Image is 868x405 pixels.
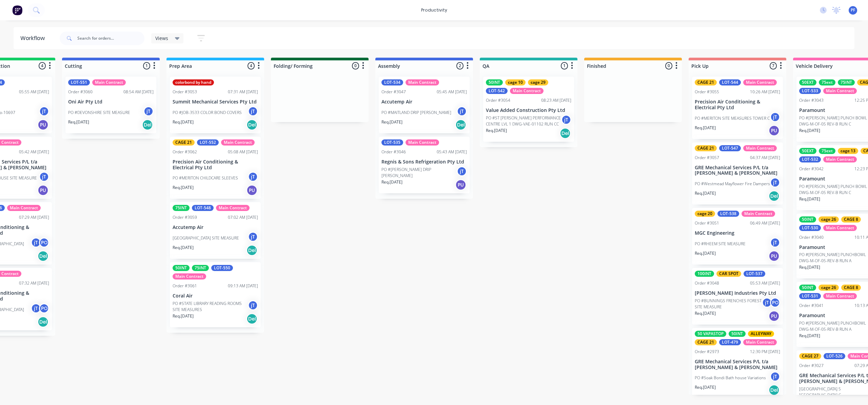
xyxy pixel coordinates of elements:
div: LOT-535 [381,139,403,146]
div: 08:23 AM [DATE] [541,97,571,103]
div: Order #3047 [381,89,406,95]
div: LOT-544 [719,79,741,85]
div: jT [561,115,571,125]
div: PO [39,237,49,248]
div: 75INT [192,265,209,271]
div: 05:42 AM [DATE] [19,149,49,155]
div: PU [38,119,48,130]
div: LOT-534 [381,79,403,85]
div: LOT-548 [192,205,214,211]
div: Main Contract [823,225,857,231]
div: PU [455,179,466,190]
p: PO #DEVONSHIRE SITE MEASURE [68,110,130,116]
div: 08:54 AM [DATE] [123,89,154,95]
div: Main Contract [216,205,250,211]
div: Order #3055 [695,89,719,95]
div: Main Contract [7,205,41,211]
div: 07:32 AM [DATE] [19,280,49,286]
div: 75INT [173,205,190,211]
div: colorbond by handOrder #305307:31 AM [DATE]Summit Mechanical Services Pty LtdPO #JOB-3533 COLOR B... [170,77,261,133]
div: cage 29 [528,79,548,85]
div: jT [770,112,780,122]
div: jT [457,166,467,176]
div: 75INT [838,79,855,85]
div: 50INT [486,79,503,85]
div: jT [762,297,772,308]
div: Order #3062 [173,149,197,155]
div: Order #3041 [799,303,824,309]
div: 05:45 AM [DATE] [437,89,467,95]
div: jT [39,172,49,182]
div: 07:31 AM [DATE] [228,89,258,95]
div: cage 26 [818,285,839,291]
div: Order #3060 [68,89,93,95]
p: PO #BUNNINGS FRENCHES FOREST SITE MEASURE [695,298,762,310]
div: Main Contract [743,339,777,345]
div: 100INTCAR SPOTLOT-537Order #304805:53 AM [DATE][PERSON_NAME] Industries Pty LtdPO #BUNNINGS FRENC... [692,268,783,325]
div: CAGE 21 [173,139,195,146]
div: Main Contract [510,88,544,94]
div: 50EXT [799,79,816,85]
p: Req. [DATE] [381,179,402,185]
p: Oni Air Pty Ltd [68,99,154,105]
div: CAGE 21LOT-552Main ContractOrder #306205:08 AM [DATE]Precision Air Conditioning & Electrical Pty ... [170,137,261,199]
p: Req. [DATE] [173,313,194,319]
div: Del [560,128,571,139]
div: PO [770,297,780,308]
div: Main Contract [743,79,777,85]
p: PO #MERITON SITE MEASURES TOWER C [695,115,770,121]
div: jT [248,106,258,116]
p: Req. [DATE] [381,119,402,125]
div: 50INTcage 10cage 29LOT-542Main ContractOrder #305408:23 AM [DATE]Value Added Construction Pty Ltd... [483,77,574,142]
div: CAR SPOT [716,271,741,277]
div: Main Contract [173,273,206,279]
div: LOT-534Main ContractOrder #304705:45 AM [DATE]Accutemp AirPO #MAITLAND DRIP [PERSON_NAME]jTReq.[D... [379,77,470,133]
img: Factory [12,5,22,15]
div: jT [248,172,258,182]
div: 10:26 AM [DATE] [750,89,780,95]
div: Order #2973 [695,349,719,355]
div: jT [31,237,41,248]
div: Del [246,119,257,130]
div: jT [248,300,258,310]
div: LOT-551Main ContractOrder #306008:54 AM [DATE]Oni Air Pty LtdPO #DEVONSHIRE SITE MEASUREjTReq.[DA... [65,77,156,133]
div: Order #3061 [173,283,197,289]
div: LOT-552 [197,139,219,146]
div: LOT-535Main ContractOrder #304605:43 AM [DATE]Regnis & Sons Refrigeration Pty LtdPO #[PERSON_NAME... [379,137,470,193]
div: 100INT [695,271,714,277]
div: CAGE 8 [841,285,861,291]
div: Order #3040 [799,234,824,240]
div: 05:08 AM [DATE] [228,149,258,155]
div: PU [769,251,780,262]
p: PO #[PERSON_NAME] DRIP [PERSON_NAME] [381,167,457,179]
div: 04:37 AM [DATE] [750,155,780,161]
div: Del [142,119,153,130]
div: LOT-531 [799,293,821,299]
div: PU [769,311,780,322]
div: 50INT [173,265,190,271]
p: PO #MERITON CHILDCARE SLEEVES [173,175,238,181]
div: Order #3027 [799,363,824,369]
div: CAGE 21 [695,79,717,85]
p: Req. [DATE] [68,119,89,125]
div: PU [38,185,48,196]
div: jT [143,106,154,116]
div: Del [769,191,780,201]
div: Order #3051 [695,220,719,226]
div: 50EXT [799,148,816,154]
p: Accutemp Air [381,99,467,105]
p: Req. [DATE] [173,185,194,191]
div: Order #3053 [173,89,197,95]
div: Main Contract [92,79,126,85]
div: jT [31,303,41,313]
div: 50INT75INTLOT-550Main ContractOrder #306109:13 AM [DATE]Coral AirPO #STATE LIBRARY READING ROOMS ... [170,262,261,327]
div: jT [770,177,780,188]
p: Req. [DATE] [695,384,716,390]
div: jT [248,232,258,242]
p: Req. [DATE] [486,128,507,134]
div: LOT-547 [719,145,741,151]
div: 09:13 AM [DATE] [228,283,258,289]
div: LOT-551 [68,79,90,85]
div: LOT-532 [799,156,821,162]
p: GRE Mechanical Services P/L t/a [PERSON_NAME] & [PERSON_NAME] [695,165,780,176]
